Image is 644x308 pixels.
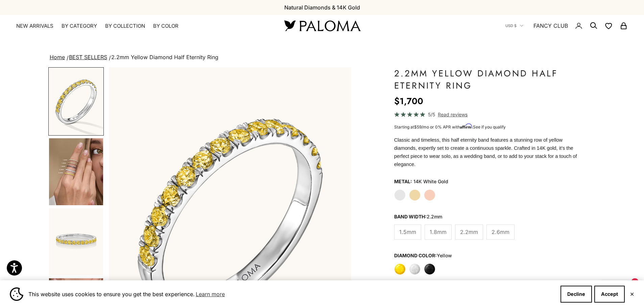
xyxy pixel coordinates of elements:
a: FANCY CLUB [533,21,568,30]
button: Go to item 6 [48,208,104,276]
nav: Primary navigation [16,23,268,29]
variant-option-value: 14K White Gold [413,176,448,187]
span: Starting at /mo or 0% APR with . [394,124,506,129]
span: 1.5mm [399,228,416,236]
span: 1.8mm [430,228,447,236]
span: $59 [414,124,422,129]
button: Close [630,292,634,296]
summary: By Color [153,23,178,29]
img: #WhiteGold [49,208,103,275]
variant-option-value: 2.2mm [427,214,442,219]
variant-option-value: yellow [437,253,452,258]
button: Go to item 2 [48,67,104,136]
sale-price: $1,700 [394,94,423,108]
span: 2.6mm [492,228,509,236]
a: 5/5 Read reviews [394,111,579,118]
span: Classic and timeless, this half eternity band features a stunning row of yellow diamonds, expertl... [394,137,577,167]
a: Learn more [195,289,226,299]
summary: By Category [62,23,97,29]
a: Home [50,54,65,61]
a: NEW ARRIVALS [16,23,53,29]
button: Accept [594,286,625,303]
img: Cookie banner [10,287,23,301]
span: Affirm [460,124,472,129]
h1: 2.2mm Yellow Diamond Half Eternity Ring [394,67,579,92]
a: BEST SELLERS [69,54,107,61]
span: 5/5 [428,111,435,118]
span: USD $ [505,23,517,29]
span: 2.2mm Yellow Diamond Half Eternity Ring [111,54,218,61]
legend: Diamond Color: [394,251,452,261]
img: #WhiteGold [49,68,103,135]
legend: Band Width: [394,212,442,222]
p: Natural Diamonds & 14K Gold [284,3,360,12]
nav: Secondary navigation [505,15,628,37]
button: USD $ [505,23,523,29]
button: Decline [560,286,592,303]
img: #YellowGold #WhiteGold #RoseGold [49,138,103,205]
nav: breadcrumbs [48,53,596,62]
span: Read reviews [438,111,468,118]
summary: By Collection [105,23,145,29]
legend: Metal: [394,176,412,187]
span: This website uses cookies to ensure you get the best experience. [28,289,555,299]
a: See if you qualify - Learn more about Affirm Financing (opens in modal) [473,124,506,129]
span: 2.2mm [460,228,478,236]
button: Go to item 4 [48,138,104,206]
